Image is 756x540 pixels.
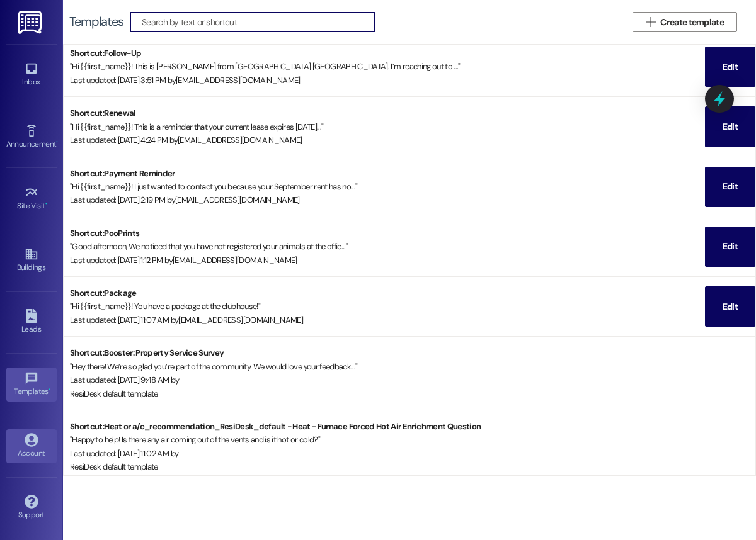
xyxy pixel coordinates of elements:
[723,180,738,193] span: Edit
[70,254,705,267] div: Last updated: [DATE] 1:12 PM by [EMAIL_ADDRESS][DOMAIN_NAME]
[705,106,755,147] button: Edit
[646,17,655,27] i: 
[70,74,705,87] div: Last updated: [DATE] 3:51 PM by [EMAIL_ADDRESS][DOMAIN_NAME]
[660,16,724,29] span: Create template
[70,447,755,460] div: Last updated: [DATE] 11:02 AM by
[49,385,50,394] span: •
[70,313,705,327] div: Last updated: [DATE] 11:07 AM by [EMAIL_ADDRESS][DOMAIN_NAME]
[6,491,57,525] a: Support
[70,360,755,373] div: " Hey there! We’re so glad you’re part of the community. We would love your feedback... "
[6,58,57,92] a: Inbox
[70,420,755,433] div: Shortcut: Heat or a/c_recommendation_ResiDesk_default - Heat - Furnace Forced Hot Air Enrichment ...
[70,47,705,60] div: Shortcut: Follow-Up
[705,227,755,267] button: Edit
[723,300,738,313] span: Edit
[6,244,57,278] a: Buildings
[723,120,738,133] span: Edit
[705,167,755,207] button: Edit
[6,368,57,402] a: Templates •
[723,60,738,74] span: Edit
[70,388,158,399] span: ResiDesk default template
[70,373,755,386] div: Last updated: [DATE] 9:48 AM by
[45,200,47,208] span: •
[633,12,737,32] button: Create template
[70,133,705,147] div: Last updated: [DATE] 4:24 PM by [EMAIL_ADDRESS][DOMAIN_NAME]
[70,120,705,133] div: " Hi {{first_name}}! This is a reminder that your current lease expires [DATE]... "
[70,433,755,446] div: " Happy to help! Is there any air coming out of the vents and is it hot or cold? "
[70,286,705,300] div: Shortcut: Package
[70,227,705,240] div: Shortcut: PooPrints
[6,182,57,216] a: Site Visit •
[705,47,755,87] button: Edit
[70,167,705,180] div: Shortcut: Payment Reminder
[70,180,705,193] div: " Hi {{first_name}}! I just wanted to contact you because your September rent has no... "
[18,11,44,34] img: ResiDesk Logo
[70,60,705,73] div: " Hi {{first_name}}! This is [PERSON_NAME] from [GEOGRAPHIC_DATA] [GEOGRAPHIC_DATA]. I’m reaching...
[142,13,375,31] input: Search by text or shortcut
[56,138,58,147] span: •
[6,305,57,339] a: Leads
[70,240,705,253] div: " Good afternoon, We noticed that you have not registered your animals at the offic... "
[6,429,57,463] a: Account
[723,240,738,253] span: Edit
[70,106,705,120] div: Shortcut: Renewal
[70,193,705,206] div: Last updated: [DATE] 2:19 PM by [EMAIL_ADDRESS][DOMAIN_NAME]
[70,300,705,313] div: " Hi {{first_name}}! You have a package at the clubhouse! "
[705,286,755,327] button: Edit
[70,461,158,472] span: ResiDesk default template
[69,15,123,28] div: Templates
[70,346,755,359] div: Shortcut: Booster: Property Service Survey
